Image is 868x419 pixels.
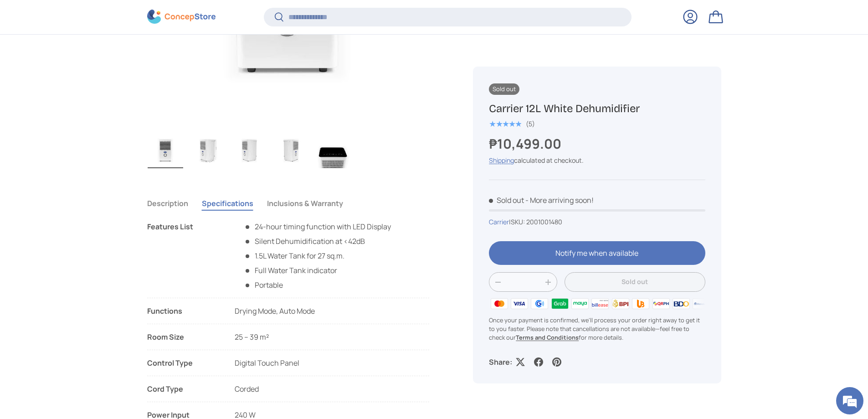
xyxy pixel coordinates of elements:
[489,217,509,226] a: Carrier
[244,250,391,261] li: 1.5L Water Tank for 27 sq.m.
[671,296,691,310] img: bdo
[315,132,351,168] img: carrier-dehumidifier-12-liter-top-with-buttons-view-concepstore
[631,296,651,310] img: ubp
[489,120,521,128] div: 5.0 out of 5.0 stars
[651,296,671,310] img: qrph
[489,155,705,165] div: calculated at checkout.
[202,193,253,214] button: Specifications
[147,10,216,24] img: ConcepStore
[511,217,525,226] span: SKU:
[235,332,269,342] span: 25 – 39 m²
[147,221,220,290] div: Features List
[235,306,315,316] span: Drying Mode, Auto Mode
[147,331,220,342] div: Room Size
[509,296,529,310] img: visa
[489,296,509,310] img: master
[489,156,514,165] a: Shipping
[147,305,220,316] div: Functions
[244,279,391,290] li: Portable
[489,119,521,129] span: ★★★★★
[526,217,562,226] span: 2001001480
[611,296,631,310] img: bpi
[489,102,705,116] h1: Carrier 12L White Dehumidifier
[489,118,535,128] a: 5.0 out of 5.0 stars (5)
[244,265,391,276] li: Full Water Tank indicator
[244,236,391,247] li: Silent Dehumidification at <42dB
[526,120,535,127] div: (5)
[5,249,174,281] textarea: Type your message and click 'Submit'
[489,83,519,95] span: Sold out
[570,296,590,310] img: maya
[489,316,705,342] p: Once your payment is confirmed, we'll process your order right away to get it to you faster. Plea...
[590,296,610,310] img: billease
[147,383,220,394] div: Cord Type
[47,51,153,63] div: Leave a message
[231,132,267,168] img: carrier-dehumidifier-12-liter-left-side-view-concepstore
[244,221,391,232] li: 24-hour timing function with LED Display
[19,115,159,207] span: We are offline. Please leave us a message.
[525,195,594,205] p: - More arriving soon!
[134,281,165,293] em: Submit
[516,333,579,341] a: Terms and Conditions
[235,358,299,368] span: Digital Touch Panel
[489,134,564,153] strong: ₱10,499.00
[235,384,259,394] span: Corded
[509,217,562,226] span: |
[267,193,343,214] button: Inclusions & Warranty
[489,357,512,367] p: Share:
[550,296,570,310] img: grabpay
[489,195,524,205] span: Sold out
[148,132,183,168] img: carrier-dehumidifier-12-liter-full-view-concepstore
[565,273,705,292] button: Sold out
[273,132,309,168] img: carrier-dehumidifier-12-liter-right-side-view-concepstore
[529,296,550,310] img: gcash
[691,296,711,310] img: metrobank
[149,5,171,26] div: Minimize live chat window
[190,132,225,168] img: carrier-dehumidifier-12-liter-left-side-with-dimensions-view-concepstore
[147,357,220,368] div: Control Type
[147,193,188,214] button: Description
